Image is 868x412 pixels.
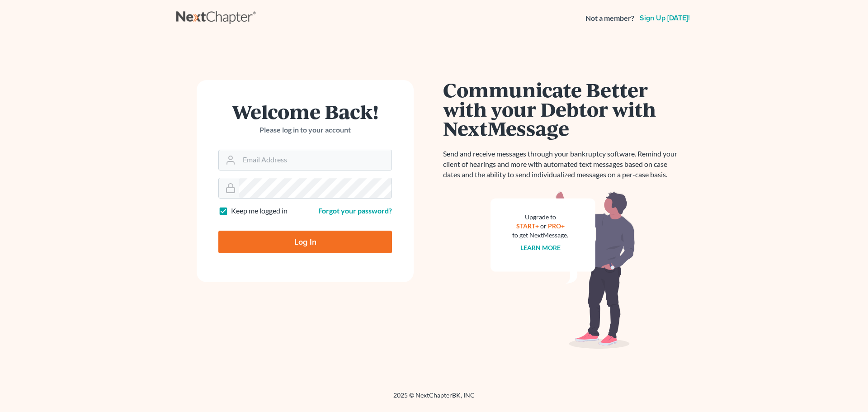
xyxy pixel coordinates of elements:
[512,213,568,222] div: Upgrade to
[638,14,692,22] a: Sign up [DATE]!
[218,102,392,121] h1: Welcome Back!
[218,231,392,253] input: Log In
[516,222,539,230] a: START+
[512,231,568,240] div: to get NextMessage.
[443,149,683,180] p: Send and receive messages through your bankruptcy software. Remind your client of hearings and mo...
[585,13,634,24] strong: Not a member?
[231,206,288,216] label: Keep me logged in
[520,244,561,251] a: Learn more
[318,206,392,215] a: Forgot your password?
[443,80,683,138] h1: Communicate Better with your Debtor with NextMessage
[548,222,565,230] a: PRO+
[218,125,392,135] p: Please log in to your account
[540,222,547,230] span: or
[491,191,635,349] img: nextmessage_bg-59042aed3d76b12b5cd301f8e5b87938c9018125f34e5fa2b7a6b67550977c72.svg
[239,150,392,170] input: Email Address
[176,391,692,407] div: 2025 © NextChapterBK, INC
